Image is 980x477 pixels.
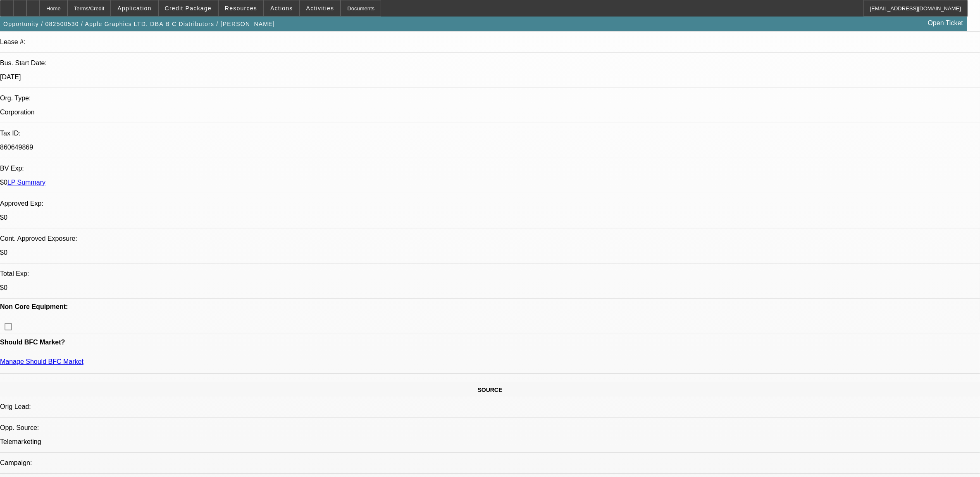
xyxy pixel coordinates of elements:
[7,179,45,186] a: LP Summary
[219,0,263,16] button: Resources
[270,5,293,12] span: Actions
[111,0,157,16] button: Application
[306,5,334,12] span: Activities
[165,5,212,12] span: Credit Package
[478,387,503,393] span: SOURCE
[117,5,151,12] span: Application
[225,5,257,12] span: Resources
[925,16,966,30] a: Open Ticket
[264,0,299,16] button: Actions
[300,0,341,16] button: Activities
[3,21,275,27] span: Opportunity / 082500530 / Apple Graphics LTD. DBA B C Distributors / [PERSON_NAME]
[159,0,218,16] button: Credit Package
